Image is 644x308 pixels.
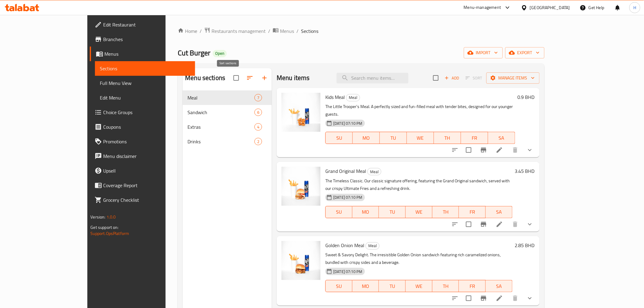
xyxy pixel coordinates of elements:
span: Menus [280,27,294,35]
button: Add [442,73,462,83]
div: Drinks2 [183,134,272,149]
button: Add section [257,71,272,85]
span: export [510,49,540,57]
a: Edit menu item [496,295,503,302]
span: Add item [442,73,462,83]
button: sort-choices [448,291,462,306]
h2: Menu items [277,73,310,82]
span: 2 [255,139,262,145]
span: Extras [187,123,254,131]
span: Select to update [462,144,475,156]
button: FR [459,206,486,218]
svg: Show Choices [526,221,534,228]
svg: Show Choices [526,295,534,302]
span: FR [461,208,483,216]
span: Edit Restaurant [103,21,190,28]
a: Restaurants management [204,27,266,35]
h6: 0.9 BHD [518,93,535,101]
a: Choice Groups [90,105,195,120]
li: / [200,27,202,35]
button: SU [325,280,352,292]
span: Select section first [462,73,486,83]
span: Branches [103,36,190,43]
span: Select section [429,72,442,84]
span: Grocery Checklist [103,196,190,204]
button: TU [379,280,406,292]
div: items [254,138,262,145]
button: Manage items [486,72,540,84]
span: FR [464,134,486,142]
div: Meal7 [183,90,272,105]
a: Sections [95,61,195,76]
span: TU [382,134,404,142]
button: SU [325,132,353,144]
span: Menu disclaimer [103,152,190,160]
a: Upsell [90,163,195,178]
div: items [254,94,262,101]
span: TU [381,282,403,291]
button: delete [508,291,523,306]
button: TH [432,280,459,292]
span: Select to update [462,292,475,305]
span: Select all sections [230,72,243,84]
span: SA [488,282,510,291]
span: Golden Onion Meal [325,241,364,250]
span: MO [355,208,377,216]
h6: 2.85 BHD [515,241,535,250]
span: Sandwich [187,109,254,116]
button: export [505,47,544,58]
div: items [254,109,262,116]
button: FR [459,280,486,292]
li: / [296,27,299,35]
a: Edit menu item [496,221,503,228]
span: Add [444,75,460,82]
button: show more [523,291,537,306]
span: SU [328,208,350,216]
button: Branch-specific-item [476,291,491,306]
span: [DATE] 07:10 PM [331,194,365,200]
span: Promotions [103,138,190,145]
button: FR [461,132,488,144]
button: TU [379,206,406,218]
a: Edit Restaurant [90,17,195,32]
button: Branch-specific-item [476,143,491,157]
span: Coverage Report [103,182,190,189]
input: search [337,73,408,83]
a: Branches [90,32,195,47]
span: H [633,4,636,11]
span: Sections [301,27,318,35]
span: WE [408,282,430,291]
nav: Menu sections [183,88,272,151]
a: Edit Menu [95,90,195,105]
button: SA [486,280,513,292]
span: SA [491,134,513,142]
span: Upsell [103,167,190,174]
span: Open [213,51,227,56]
span: 1.0.0 [107,213,116,221]
span: TU [381,208,403,216]
span: Manage items [491,74,535,82]
p: The Timeless Classic. Our classic signature offering, featuring the Grand Original sandwich, serv... [325,177,512,192]
div: Extras4 [183,120,272,134]
span: Get support on: [90,223,118,231]
span: Kids Meal [325,93,345,102]
button: WE [406,206,432,218]
button: delete [508,143,523,157]
span: Coupons [103,123,190,131]
span: 7 [255,95,262,101]
li: / [268,27,270,35]
span: SU [328,134,350,142]
div: Meal [346,94,360,101]
span: Edit Menu [100,94,190,101]
span: SU [328,282,350,291]
span: 6 [255,110,262,115]
button: SA [486,206,513,218]
span: Restaurants management [212,27,266,35]
div: Meal [187,94,254,101]
button: show more [523,217,537,232]
img: Kids Meal [282,93,320,132]
div: [GEOGRAPHIC_DATA] [530,4,570,11]
a: Edit menu item [496,146,503,154]
button: MO [353,132,380,144]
